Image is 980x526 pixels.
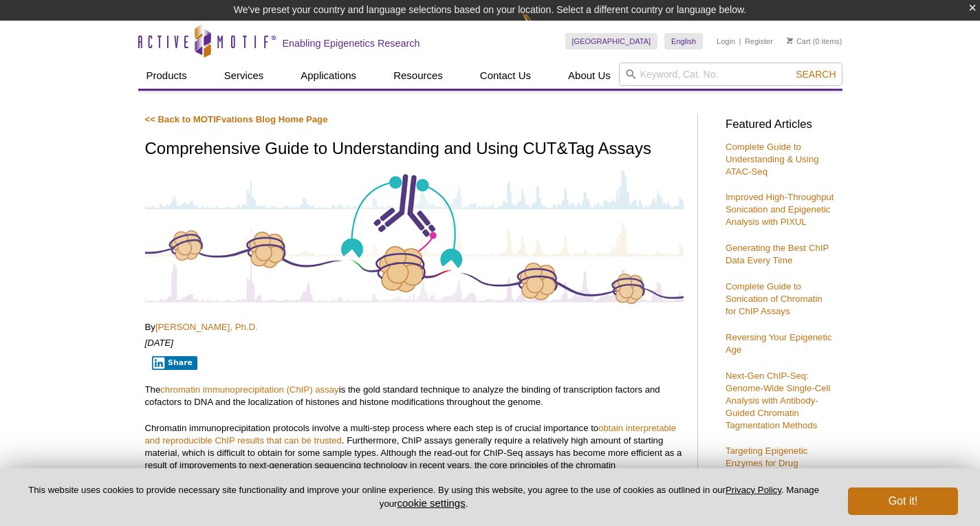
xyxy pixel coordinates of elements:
[283,37,420,50] h2: Enabling Epigenetics Research
[726,485,781,495] a: Privacy Policy
[717,36,735,46] a: Login
[787,37,793,44] img: Your Cart
[565,33,658,50] a: [GEOGRAPHIC_DATA]
[745,36,773,46] a: Register
[726,119,836,131] h3: Featured Articles
[726,281,823,316] a: Complete Guide to Sonication of Chromatin for ChIP Assays
[792,68,840,80] button: Search
[22,484,825,510] p: This website uses cookies to provide necessary site functionality and improve your online experie...
[145,338,174,348] em: [DATE]
[145,384,684,408] p: The is the gold standard technique to analyze the binding of transcription factors and cofactors ...
[787,36,811,46] a: Cart
[787,33,842,50] li: (0 items)
[739,33,741,50] li: |
[560,63,619,89] a: About Us
[145,423,677,446] a: obtain interpretable and reproducible ChIP results that can be trusted
[145,422,684,484] p: Chromatin immunoprecipitation protocols involve a multi-step process where each step is of crucia...
[292,63,364,89] a: Applications
[145,168,684,305] img: Antibody-Based Tagmentation Notes
[726,142,819,177] a: Complete Guide to Understanding & Using ATAC-Seq
[397,497,465,509] button: cookie settings
[796,69,836,80] span: Search
[726,192,834,227] a: Improved High-Throughput Sonication and Epigenetic Analysis with PIXUL
[155,322,258,332] a: [PERSON_NAME], Ph.D.
[848,487,958,515] button: Got it!
[385,63,451,89] a: Resources
[726,446,830,481] a: Targeting Epigenetic Enzymes for Drug Discovery & Development
[726,243,829,265] a: Generating the Best ChIP Data Every Time
[145,114,328,124] a: << Back to MOTIFvations Blog Home Page
[145,140,684,160] h1: Comprehensive Guide to Understanding and Using CUT&Tag Assays
[138,63,195,89] a: Products
[619,63,842,86] input: Keyword, Cat. No.
[216,63,272,89] a: Services
[726,332,832,355] a: Reversing Your Epigenetic Age
[522,10,558,43] img: Change Here
[664,33,703,50] a: English
[472,63,539,89] a: Contact Us
[145,321,684,333] p: By
[726,371,830,430] a: Next-Gen ChIP-Seq: Genome-Wide Single-Cell Analysis with Antibody-Guided Chromatin Tagmentation M...
[160,384,338,395] a: chromatin immunoprecipitation (ChIP) assay
[152,356,198,370] button: Share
